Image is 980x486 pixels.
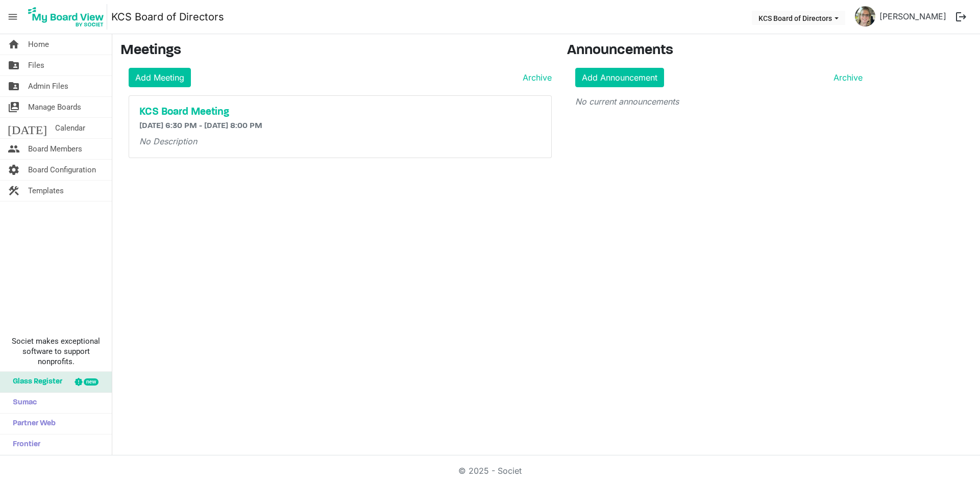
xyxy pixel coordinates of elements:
span: Frontier [8,434,40,455]
span: construction [8,181,20,201]
h3: Announcements [567,42,871,60]
span: Home [28,34,49,55]
span: Sumac [8,393,37,413]
span: menu [3,7,22,27]
span: Board Members [28,139,82,159]
button: logout [950,6,972,28]
a: © 2025 - Societ [458,466,522,476]
span: folder_shared [8,76,20,96]
a: Archive [519,71,552,84]
a: Add Announcement [575,68,664,87]
h3: Meetings [120,42,552,60]
p: No current announcements [575,95,863,108]
span: Partner Web [8,414,56,434]
span: Admin Files [28,76,68,96]
span: Glass Register [8,372,62,392]
span: Board Configuration [28,160,96,180]
span: switch_account [8,97,20,117]
div: new [84,378,99,386]
img: My Board View Logo [25,4,107,30]
span: [DATE] [8,118,47,138]
img: Hh7k5mmDIpqOGLPaJpI44K6sLj7PEd2haQyQ_kEn3Nv_4lU3kCoxkUlArsVuURaGZOBNaMZtGBN_Ck85F7L1bw_thumb.png [855,6,875,27]
span: Calendar [55,118,85,138]
a: [PERSON_NAME] [875,6,950,27]
a: KCS Board of Directors [111,7,224,27]
span: people [8,139,20,159]
p: No Description [139,135,541,147]
span: Manage Boards [28,97,81,117]
button: KCS Board of Directors dropdownbutton [752,11,845,25]
span: home [8,34,20,55]
a: KCS Board Meeting [139,106,541,118]
a: My Board View Logo [25,4,111,30]
a: Archive [829,71,863,84]
a: Add Meeting [129,68,191,87]
span: settings [8,160,20,180]
span: Templates [28,181,64,201]
h6: [DATE] 6:30 PM - [DATE] 8:00 PM [139,121,541,131]
span: Files [28,55,44,75]
span: Societ makes exceptional software to support nonprofits. [5,336,107,367]
span: folder_shared [8,55,20,75]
